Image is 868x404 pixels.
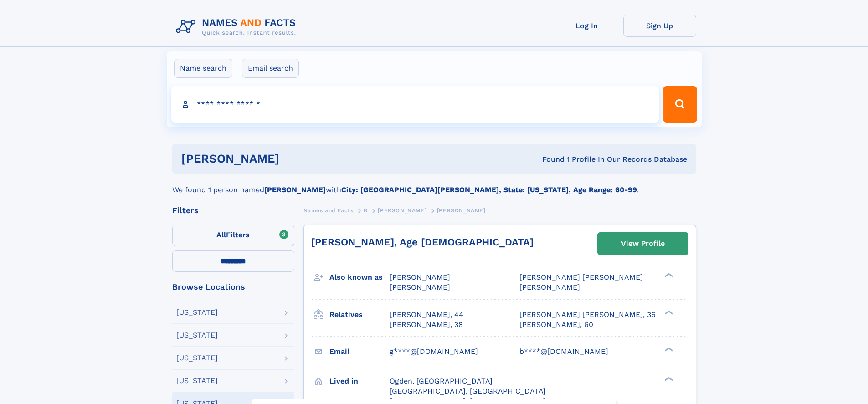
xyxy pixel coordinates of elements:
b: City: [GEOGRAPHIC_DATA][PERSON_NAME], State: [US_STATE], Age Range: 60-99 [341,185,637,194]
div: [US_STATE] [176,354,218,362]
div: We found 1 person named with . [172,174,696,195]
a: Names and Facts [303,205,354,216]
b: [PERSON_NAME] [264,185,326,194]
span: [PERSON_NAME] [390,273,450,281]
h3: Lived in [329,373,390,389]
span: [GEOGRAPHIC_DATA], [GEOGRAPHIC_DATA] [390,387,546,395]
div: ❯ [663,309,673,315]
div: [US_STATE] [176,377,218,384]
a: [PERSON_NAME], 60 [519,320,593,330]
a: B [364,205,368,216]
h3: Relatives [329,307,390,322]
div: [US_STATE] [176,309,218,316]
span: [PERSON_NAME] [PERSON_NAME] [519,273,643,281]
div: [US_STATE] [176,332,218,339]
h3: Email [329,344,390,359]
div: Filters [172,206,294,215]
div: Browse Locations [172,283,294,291]
h1: [PERSON_NAME] [181,153,411,164]
a: [PERSON_NAME], 44 [390,310,463,320]
h3: Also known as [329,270,390,285]
span: All [216,230,226,239]
span: [PERSON_NAME] [437,207,486,214]
a: Sign Up [623,15,696,37]
label: Filters [172,225,294,246]
div: ❯ [663,346,673,352]
div: Found 1 Profile In Our Records Database [411,154,687,164]
span: Ogden, [GEOGRAPHIC_DATA] [390,377,493,385]
label: Email search [242,59,299,78]
span: [PERSON_NAME] [378,207,426,214]
button: Search Button [663,86,697,123]
div: View Profile [621,233,665,254]
a: View Profile [598,233,688,255]
img: Logo Names and Facts [172,15,303,39]
div: ❯ [663,376,673,382]
input: search input [171,86,659,123]
span: [PERSON_NAME] [390,283,450,291]
a: [PERSON_NAME] [PERSON_NAME], 36 [519,310,656,320]
a: [PERSON_NAME] [378,205,426,216]
span: B [364,207,368,214]
a: Log In [550,15,623,37]
a: [PERSON_NAME], 38 [390,320,463,330]
span: [PERSON_NAME] [519,283,580,291]
div: ❯ [663,272,673,278]
a: [PERSON_NAME], Age [DEMOGRAPHIC_DATA] [311,236,534,248]
label: Name search [174,59,232,78]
